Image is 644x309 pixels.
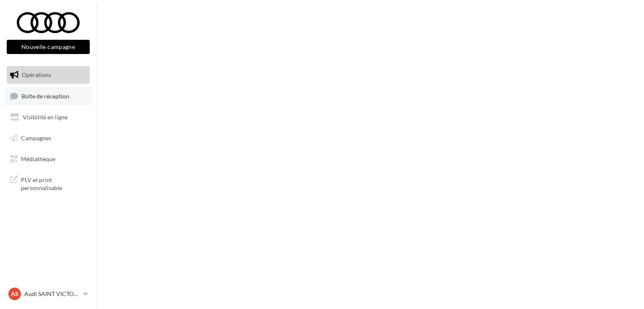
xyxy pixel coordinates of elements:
span: PLV et print personnalisable [21,174,86,192]
a: Campagnes [5,129,91,147]
span: Visibilité en ligne [23,113,68,121]
a: AS Audi SAINT VICTORET [7,286,90,302]
a: Boîte de réception [5,87,91,105]
span: AS [11,290,18,298]
a: Visibilité en ligne [5,108,91,126]
span: Médiathèque [21,155,55,162]
a: PLV et print personnalisable [5,171,91,196]
span: Opérations [22,71,51,78]
button: Nouvelle campagne [7,40,90,54]
p: Audi SAINT VICTORET [24,290,80,298]
span: Campagnes [21,134,51,142]
a: Médiathèque [5,150,91,168]
a: Opérations [5,66,91,84]
span: Boîte de réception [21,92,69,99]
